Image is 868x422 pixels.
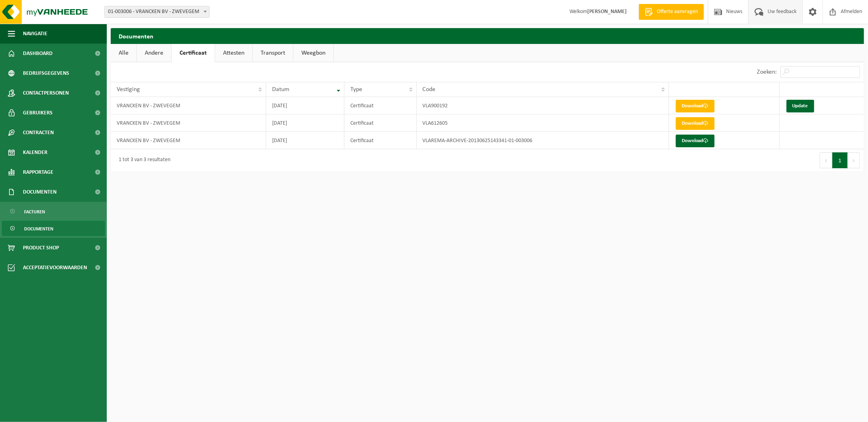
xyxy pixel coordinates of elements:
[417,114,669,132] td: VLA612605
[350,86,362,93] span: Type
[23,103,53,123] span: Gebruikers
[23,143,47,162] span: Kalender
[215,44,252,62] a: Attesten
[757,69,777,76] label: Zoeken:
[115,153,170,167] div: 1 tot 3 van 3 resultaten
[639,4,704,20] a: Offerte aanvragen
[655,8,700,16] span: Offerte aanvragen
[272,86,289,93] span: Datum
[24,204,45,219] span: Facturen
[137,44,171,62] a: Andere
[111,28,864,44] h2: Documenten
[832,152,848,168] button: 1
[848,152,860,168] button: Next
[23,123,54,143] span: Contracten
[23,182,57,202] span: Documenten
[104,6,210,18] span: 01-003006 - VRANCKEN BV - ZWEVEGEM
[253,44,293,62] a: Transport
[105,6,209,17] span: 01-003006 - VRANCKEN BV - ZWEVEGEM
[2,204,105,219] a: Facturen
[23,238,59,258] span: Product Shop
[111,44,136,62] a: Alle
[23,83,69,103] span: Contactpersonen
[344,114,417,132] td: Certificaat
[676,117,715,130] a: Download
[111,114,266,132] td: VRANCKEN BV - ZWEVEGEM
[676,100,715,112] a: Download
[266,132,344,149] td: [DATE]
[23,44,53,63] span: Dashboard
[111,132,266,149] td: VRANCKEN BV - ZWEVEGEM
[172,44,215,62] a: Certificaat
[423,86,436,93] span: Code
[787,100,814,112] a: Update
[417,97,669,114] td: VLA900192
[23,258,87,278] span: Acceptatievoorwaarden
[2,221,105,236] a: Documenten
[820,152,832,168] button: Previous
[676,135,715,147] a: Download
[344,132,417,149] td: Certificaat
[587,9,627,15] strong: [PERSON_NAME]
[417,132,669,149] td: VLAREMA-ARCHIVE-20130625143341-01-003006
[117,86,140,93] span: Vestiging
[23,162,53,182] span: Rapportage
[266,114,344,132] td: [DATE]
[24,221,53,236] span: Documenten
[293,44,333,62] a: Weegbon
[111,97,266,114] td: VRANCKEN BV - ZWEVEGEM
[23,24,47,44] span: Navigatie
[344,97,417,114] td: Certificaat
[23,63,69,83] span: Bedrijfsgegevens
[266,97,344,114] td: [DATE]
